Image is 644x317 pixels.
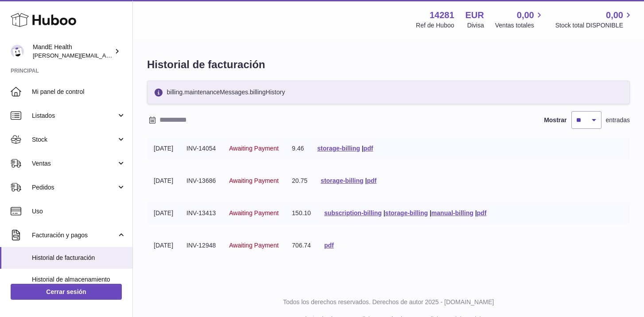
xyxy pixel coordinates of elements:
[32,88,126,96] span: Mi panel de control
[33,52,225,59] span: [PERSON_NAME][EMAIL_ADDRESS][PERSON_NAME][DOMAIN_NAME]
[285,170,314,192] td: 20.75
[32,112,116,120] span: Listados
[147,138,180,159] td: [DATE]
[33,43,113,60] div: MandE Health
[229,209,279,216] span: Awaiting Payment
[317,145,360,152] a: storage-billing
[477,209,487,216] a: pdf
[32,231,116,240] span: Facturación y pagos
[430,9,454,21] strong: 14281
[229,145,279,152] span: Awaiting Payment
[32,159,116,168] span: Ventas
[324,242,334,249] a: pdf
[11,284,122,300] a: Cerrar sesión
[555,21,633,30] span: Stock total DISPONIBLE
[180,138,222,159] td: INV-14054
[140,298,637,306] p: Todos los derechos reservados. Derechos de autor 2025 - [DOMAIN_NAME]
[32,183,116,192] span: Pedidos
[384,209,385,216] span: |
[32,135,116,144] span: Stock
[32,254,126,262] span: Historial de facturación
[32,207,126,216] span: Uso
[180,235,222,256] td: INV-12948
[32,275,126,284] span: Historial de almacenamiento
[475,209,477,216] span: |
[324,209,382,216] a: subscription-billing
[285,235,318,256] td: 706.74
[416,21,454,30] div: Ref de Huboo
[147,170,180,192] td: [DATE]
[495,9,544,30] a: 0,00 Ventas totales
[147,202,180,224] td: [DATE]
[147,235,180,256] td: [DATE]
[229,177,279,184] span: Awaiting Payment
[285,138,310,159] td: 9.46
[606,116,630,124] span: entradas
[364,145,373,152] a: pdf
[180,202,222,224] td: INV-13413
[385,209,428,216] a: storage-billing
[365,177,367,184] span: |
[495,21,544,30] span: Ventas totales
[367,177,376,184] a: pdf
[606,9,623,21] span: 0,00
[229,242,279,249] span: Awaiting Payment
[555,9,633,30] a: 0,00 Stock total DISPONIBLE
[11,45,24,58] img: luis.mendieta@mandehealth.com
[147,81,630,104] div: billing.maintenanceMessages.billingHistory
[430,209,431,216] span: |
[362,145,364,152] span: |
[180,170,222,192] td: INV-13686
[544,116,566,124] label: Mostrar
[431,209,473,216] a: manual-billing
[467,21,484,30] div: Divisa
[517,9,534,21] span: 0,00
[147,58,630,72] h1: Historial de facturación
[285,202,318,224] td: 150.10
[466,9,484,21] strong: EUR
[321,177,363,184] a: storage-billing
